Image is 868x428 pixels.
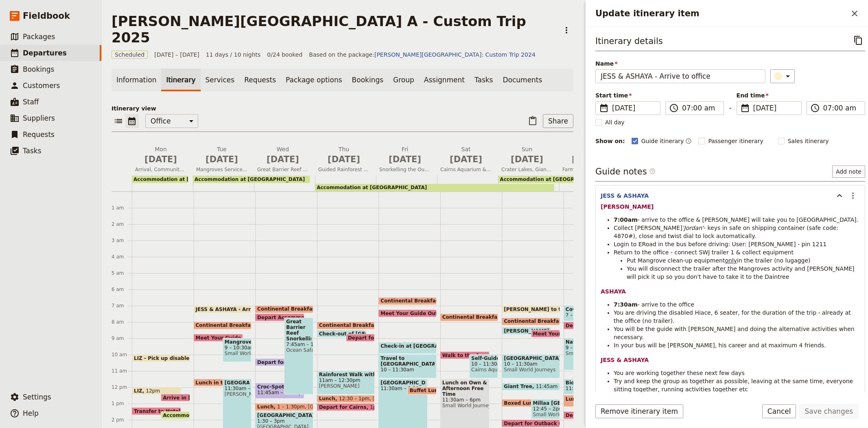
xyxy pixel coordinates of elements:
[566,380,620,386] span: Bio-Dynamic Dairy Farm
[595,60,765,68] span: Name
[832,165,865,178] button: Add note
[194,334,243,342] div: Meet Your Guide Outside Reception & Depart
[257,315,326,320] span: Depart Accommodation
[319,372,373,377] span: Rainforest Walk with Indigenous Guide
[595,91,660,99] span: Start time
[762,404,796,418] button: Cancel
[194,305,252,313] div: JESS & ASHAYA - Arrive to office
[504,367,558,373] span: Small World Journeys
[498,145,559,175] button: Sun [DATE]Crater Lakes, Giant Trees, Waterfalls & Outback Cattle Station
[317,322,375,329] div: Continental Breakfast at Hotel
[788,137,829,145] span: Sales itinerary
[566,351,620,356] span: Small World Journeys
[112,368,132,374] div: 11 am
[23,10,70,22] span: Fieldbook
[823,103,860,113] input: ​
[378,342,437,354] div: Check-in at [GEOGRAPHIC_DATA][PERSON_NAME] & Board Vessel
[132,175,804,191] div: Accommodation at [GEOGRAPHIC_DATA]Accommodation at [GEOGRAPHIC_DATA]Accommodation at [GEOGRAPHIC_...
[193,145,254,175] button: Tue [DATE]Mangroves Service Project & [GEOGRAPHIC_DATA]
[504,307,588,312] span: [PERSON_NAME] to the Office
[614,225,840,239] span: - keys in safe on shipping container (safe code: 4870#), close and twist dial to lock automatically.
[225,380,249,386] span: [GEOGRAPHIC_DATA]
[564,379,622,395] div: Bio-Dynamic Dairy Farm11:30am – 12:30pmMungalli Creek Dairy
[196,307,287,312] span: JESS & ASHAYA - Arrive to office
[605,118,625,126] span: All day
[319,322,407,328] span: Continental Breakfast at Hotel
[614,225,682,231] span: Collect [PERSON_NAME]
[284,318,313,395] div: Great Barrier Reef Snorkelling7:45am – 12:30pmOcean Safari
[753,103,796,113] span: [DATE]
[257,413,311,418] span: [GEOGRAPHIC_DATA]
[112,254,132,260] div: 4 am
[206,51,261,59] span: 11 days / 10 nights
[257,404,277,410] span: Lunch
[318,145,370,165] h2: Thu
[380,298,468,304] span: Continental Breakfast at Hotel
[379,145,431,165] h2: Fri
[254,145,315,175] button: Wed [DATE]Great Barrier Reef Snorkelling, Debate & Rainforest Swimming Hole
[112,417,132,423] div: 2 pm
[471,367,496,373] span: Cairns Aquarium
[23,33,55,41] span: Packages
[376,145,437,175] button: Fri [DATE]Snorkelling the Outer Great Barrier Reef & Data Collection
[564,411,622,419] div: Depart for [GEOGRAPHIC_DATA]
[112,51,148,59] span: Scheduled
[196,335,324,340] span: Meet Your Guide Outside Reception & Depart
[134,388,146,393] span: LIZ
[315,145,376,175] button: Thu [DATE]Guided Rainforest Walk with Indigenous
[225,351,249,356] span: Small World Journeys
[193,176,310,183] div: Accommodation at [GEOGRAPHIC_DATA]
[347,68,388,91] a: Bookings
[685,136,692,146] button: Time shown on guide itinerary
[380,355,435,367] span: Travel to [GEOGRAPHIC_DATA]
[112,13,555,46] h1: [PERSON_NAME][GEOGRAPHIC_DATA] A - Custom Trip 2025
[132,145,193,175] button: Mon [DATE]Arrival, Community Service Project & Sustainability Workshop
[370,396,413,402] span: [PERSON_NAME]
[257,390,306,395] span: 11:45am – 12:45pm
[112,384,132,390] div: 12 pm
[737,91,802,99] span: End time
[614,326,856,340] span: You will be the guide with [PERSON_NAME] and doing the alternative activities when necessary.
[135,145,186,165] h2: Mon
[442,314,530,320] span: Continental Breakfast at Hotel
[194,322,252,329] div: Continental Breakfast at Hotel
[286,347,311,353] span: Ocean Safari
[669,103,679,113] span: ​
[501,153,553,165] span: [DATE]
[23,65,54,73] span: Bookings
[504,328,649,333] span: [PERSON_NAME] & AARTI ONLY - Check-out of Hotel
[257,306,345,312] span: Continental Breakfast at Hotel
[267,51,302,59] span: 0/24 booked
[196,153,247,165] span: [DATE]
[112,319,132,325] div: 8 am
[379,153,431,165] span: [DATE]
[132,176,188,183] div: Accommodation at [GEOGRAPHIC_DATA]
[595,7,848,20] h2: Update itinerary item
[315,166,373,173] span: Guided Rainforest Walk with Indigenous
[370,404,381,410] span: 1pm
[649,168,656,174] span: ​
[112,237,132,244] div: 3 am
[319,396,339,402] span: Lunch
[612,103,655,113] span: [DATE]
[23,409,39,417] span: Help
[504,400,542,406] span: Boxed Lunch
[770,69,795,83] button: ​
[641,137,684,145] span: Guide itinerary
[134,408,184,414] span: Transfer to Hotel
[531,330,560,338] div: Meet Your Guide Outside Reception & Depart
[112,351,132,358] div: 10 am
[533,400,558,406] span: Millaa [GEOGRAPHIC_DATA]
[407,387,436,395] div: Buffet Lunch on the Boat
[196,380,247,385] span: Lunch in the Park
[531,399,560,419] div: Millaa [GEOGRAPHIC_DATA]12:45 – 2pmSmall World Journeys
[195,176,305,182] span: Accommodation at [GEOGRAPHIC_DATA]
[23,82,60,90] span: Customers
[380,343,563,349] span: Check-in at [GEOGRAPHIC_DATA][PERSON_NAME] & Board Vessel
[23,393,51,401] span: Settings
[442,380,488,397] span: Lunch on Own & Afternoon Free Time
[257,145,308,165] h2: Wed
[225,345,249,351] span: 9 – 10:30am
[319,377,373,383] span: 11am – 12:30pm
[601,288,626,295] strong: ASHAYA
